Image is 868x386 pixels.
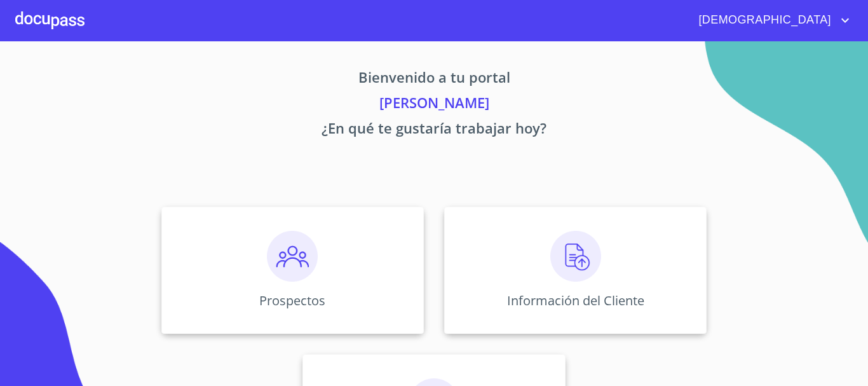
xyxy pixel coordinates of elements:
span: [DEMOGRAPHIC_DATA] [689,10,837,31]
p: ¿En qué te gustaría trabajar hoy? [43,118,825,143]
img: prospectos.png [267,231,318,282]
p: Información del Cliente [507,292,644,309]
p: Bienvenido a tu portal [43,67,825,92]
p: Prospectos [259,292,325,309]
button: account of current user [689,10,853,31]
p: [PERSON_NAME] [43,92,825,118]
img: carga.png [550,231,601,282]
